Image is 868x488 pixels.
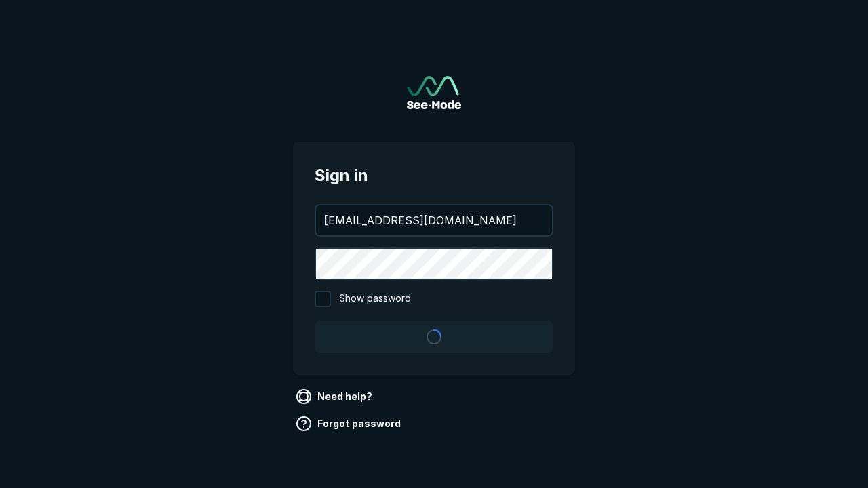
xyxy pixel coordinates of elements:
a: Go to sign in [407,76,461,109]
span: Sign in [315,163,553,188]
img: See-Mode Logo [407,76,461,109]
a: Need help? [293,386,378,407]
input: your@email.com [316,205,552,235]
a: Forgot password [293,413,406,434]
span: Show password [339,291,411,307]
